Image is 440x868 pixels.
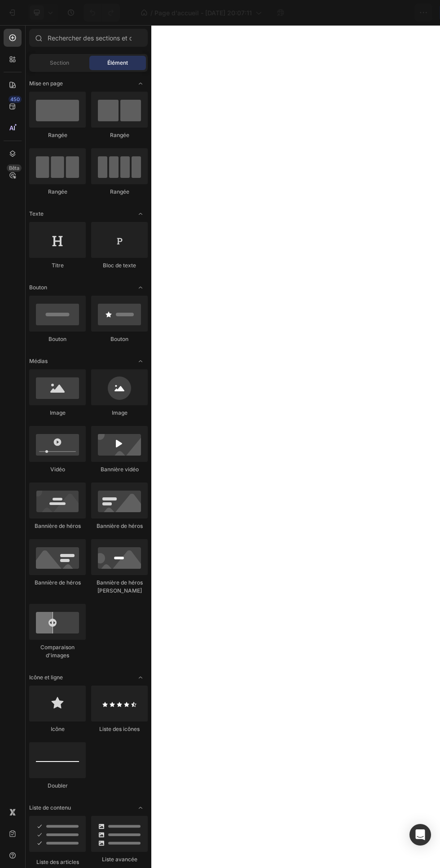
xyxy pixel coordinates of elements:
button: Mettre à niveau pour publier [324,4,436,22]
font: Bêta [9,165,19,171]
font: Image [112,409,128,416]
font: Rangée [48,132,67,138]
input: Rechercher des sections et des éléments [29,29,148,47]
font: Bloc de texte [103,262,136,269]
font: Mise en page [29,80,63,87]
font: / [150,9,153,17]
font: Icône [51,726,65,732]
font: Rangée [110,188,129,195]
span: Basculer pour ouvrir [133,280,148,295]
font: Liste de contenu [29,804,71,811]
span: Basculer pour ouvrir [133,354,148,368]
font: Rangée [48,188,67,195]
font: Médias [29,358,48,364]
font: Bannière de héros [35,579,81,586]
font: Icône et ligne [29,674,63,681]
font: Doubler [48,782,68,789]
font: Liste des articles [36,859,79,865]
font: Mettre à niveau pour publier [344,9,429,17]
font: Bouton [29,284,47,291]
font: Bannière de héros [35,523,81,529]
font: Bannière de héros [PERSON_NAME] [97,579,143,594]
font: Rangée [110,132,129,138]
div: Open Intercom Messenger [409,824,431,846]
font: Bannière de héros [97,523,143,529]
font: Bouton [48,336,66,342]
span: Basculer pour ouvrir [133,670,148,685]
span: Basculer pour ouvrir [133,801,148,815]
span: Basculer pour ouvrir [133,76,148,91]
font: Bouton [110,336,128,342]
font: Titre [52,262,64,269]
font: Section [50,59,69,66]
font: Élément [107,59,128,66]
div: Annuler/Rétablir [84,4,120,22]
span: Basculer pour ouvrir [133,207,148,221]
font: Bannière vidéo [101,466,139,473]
font: 450 [10,96,20,102]
font: Image [50,409,66,416]
font: Vidéo [50,466,65,473]
font: Liste avancée [102,856,137,863]
font: Comparaison d'images [40,644,75,659]
font: Liste des icônes [99,726,140,732]
font: Texte [29,210,44,217]
font: Page d'accueil - [DATE] 20:07:11 [154,9,252,17]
